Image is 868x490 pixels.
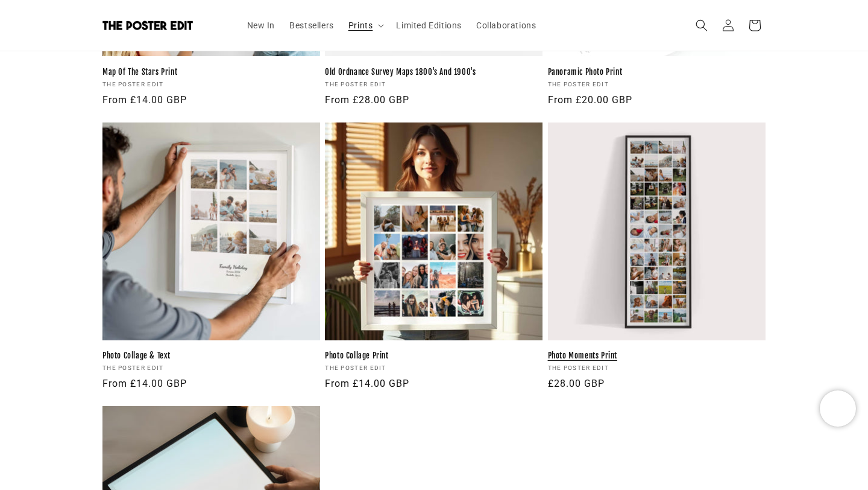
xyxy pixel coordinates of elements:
a: Bestsellers [282,13,341,38]
a: Photo Collage & Text [102,351,320,361]
summary: Prints [341,13,389,38]
iframe: Chatra live chat [820,390,856,427]
span: Prints [348,20,373,31]
span: Bestsellers [289,20,334,31]
img: The Poster Edit [102,21,193,30]
a: Old Ordnance Survey Maps 1800's And 1900's [325,67,542,77]
span: Limited Editions [396,20,462,31]
a: Photo Collage Print [325,351,542,361]
span: Collaborations [476,20,536,31]
a: Photo Moments Print [548,351,766,361]
span: New In [247,20,275,31]
a: Limited Editions [389,13,469,38]
a: New In [240,13,283,38]
a: Collaborations [469,13,543,38]
a: Panoramic Photo Print [548,67,766,77]
summary: Search [688,12,715,39]
a: The Poster Edit [98,16,228,35]
a: Map Of The Stars Print [102,67,320,77]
